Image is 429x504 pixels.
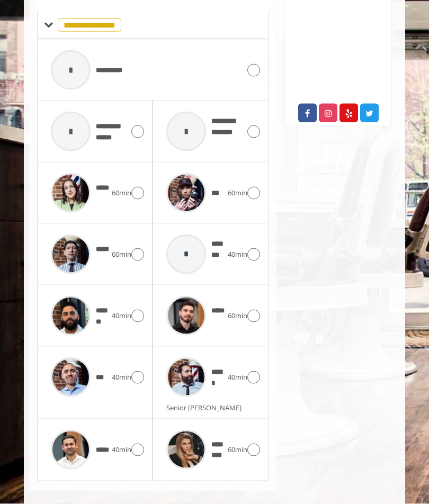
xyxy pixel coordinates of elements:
span: 40min [112,372,131,383]
span: 60min [112,187,131,199]
span: Senior [PERSON_NAME] [166,403,247,412]
span: 60min [112,249,131,260]
span: 40min [228,372,247,383]
span: 60min [228,444,247,455]
span: 40min [112,310,131,321]
span: 60min [228,187,247,199]
span: 40min [228,249,247,260]
span: 40min [112,444,131,455]
span: 60min [228,310,247,321]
